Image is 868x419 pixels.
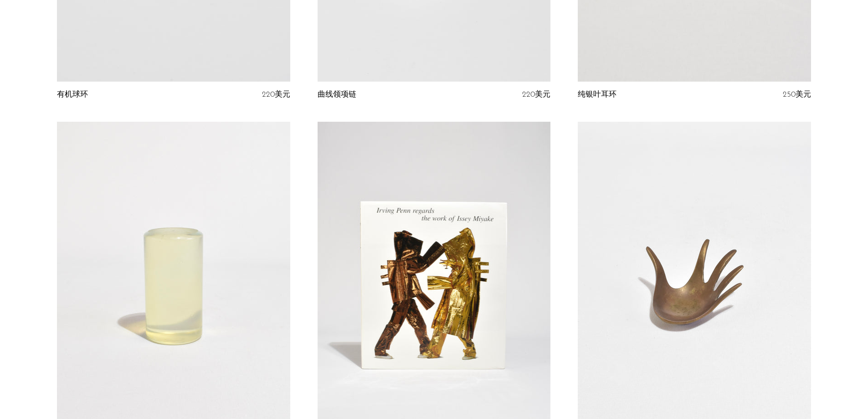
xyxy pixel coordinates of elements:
font: 220美元 [262,91,290,98]
font: 250美元 [783,91,811,98]
font: 纯银叶耳环 [578,91,616,98]
a: 有机球环 [57,91,88,99]
a: 纯银叶耳环 [578,91,616,99]
font: 有机球环 [57,91,88,98]
a: 曲线领项链 [318,91,356,99]
font: 220美元 [522,91,550,98]
font: 曲线领项链 [318,91,356,98]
